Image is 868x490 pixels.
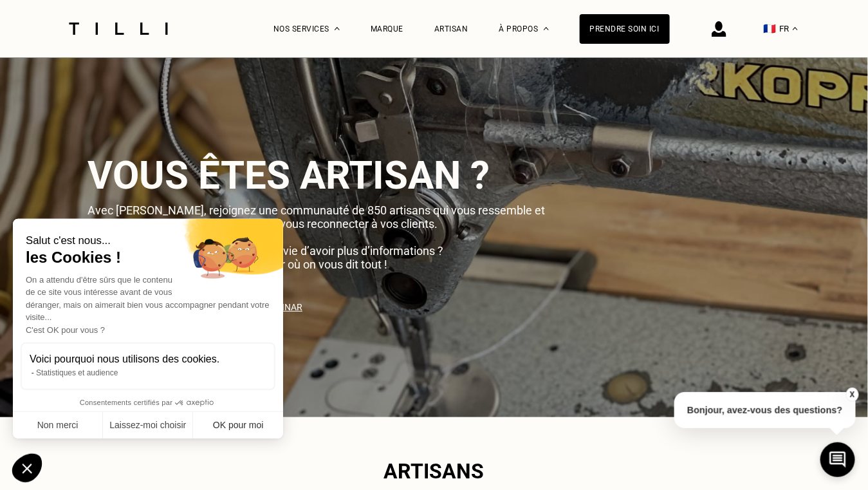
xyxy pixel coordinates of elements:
a: Marque [371,24,403,33]
a: Artisan [434,24,468,33]
span: Avec [PERSON_NAME], rejoignez une communauté de 850 artisans qui vous ressemble et profitez d’un ... [88,203,545,231]
button: X [845,388,858,402]
img: icône connexion [712,21,726,37]
span: Vous êtes artisan ? [88,153,490,198]
span: 🇫🇷 [764,23,777,35]
img: Menu déroulant [335,27,340,30]
img: menu déroulant [793,27,798,30]
img: Menu déroulant à propos [544,27,549,30]
a: Prendre soin ici [580,14,670,44]
img: Logo du service de couturière Tilli [64,23,172,35]
span: Artisans [384,459,485,484]
p: Bonjour, avez-vous des questions? [674,392,856,428]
